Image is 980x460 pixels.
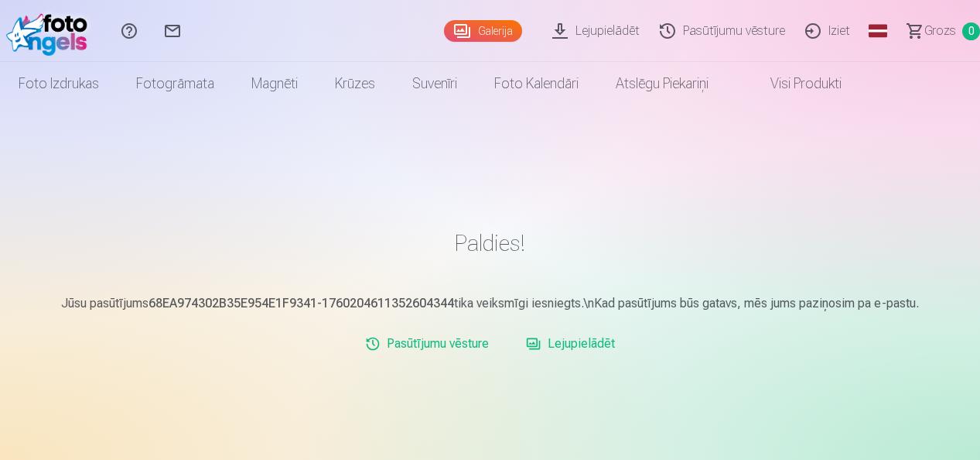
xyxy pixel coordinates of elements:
a: Suvenīri [394,62,476,105]
a: Fotogrāmata [118,62,233,105]
img: /fa1 [6,6,95,56]
b: 68EA974302B35E954E1F9341-1760204611352604344 [149,296,454,311]
a: Foto kalendāri [476,62,597,105]
span: 0 [962,22,980,40]
a: Krūzes [316,62,394,105]
h1: Paldies! [39,229,942,257]
a: Atslēgu piekariņi [597,62,727,105]
a: Galerija [444,20,522,42]
a: Pasūtījumu vēsture [359,328,495,359]
a: Magnēti [233,62,316,105]
a: Visi produkti [727,62,860,105]
a: Lejupielādēt [520,328,621,359]
p: Jūsu pasūtījums tika veiksmīgi iesniegts.\nKad pasūtījums būs gatavs, mēs jums paziņosim pa e-pastu. [39,294,942,313]
span: Grozs [924,22,956,40]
